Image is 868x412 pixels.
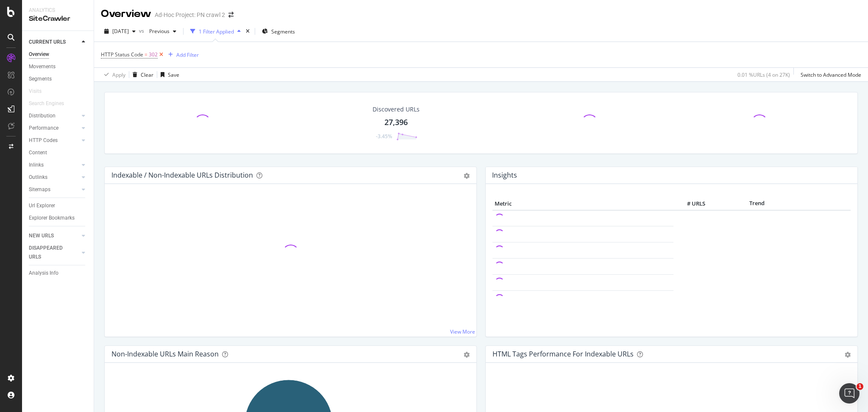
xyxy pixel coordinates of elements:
[155,11,225,19] div: Ad-Hoc Project: PN crawl 2
[29,136,79,145] a: HTTP Codes
[29,87,42,96] div: Visits
[29,50,88,59] a: Overview
[673,198,707,210] th: # URLS
[845,352,851,358] div: gear
[29,62,88,71] a: Movements
[228,12,234,18] div: arrow-right-arrow-left
[29,38,79,47] a: CURRENT URLS
[29,148,88,157] a: Content
[101,68,125,81] button: Apply
[376,133,392,140] div: -3.45%
[29,185,50,194] div: Sitemaps
[129,68,153,81] button: Clear
[797,68,861,81] button: Switch to Advanced Mode
[29,111,56,120] div: Distribution
[145,51,147,58] span: =
[29,136,58,145] div: HTTP Codes
[464,173,470,179] div: gear
[29,161,79,170] a: Inlinks
[29,214,75,223] div: Explorer Bookmarks
[29,87,50,96] a: Visits
[168,71,179,78] div: Save
[29,14,87,24] div: SiteCrawler
[29,244,72,262] div: DISAPPEARED URLS
[101,7,151,21] div: Overview
[187,25,244,38] button: 1 Filter Applied
[157,68,179,81] button: Save
[29,148,47,157] div: Content
[101,51,143,58] span: HTTP Status Code
[29,75,52,84] div: Segments
[29,111,79,120] a: Distribution
[464,352,470,358] div: gear
[199,28,234,35] div: 1 Filter Applied
[839,383,860,404] iframe: Intercom live chat
[737,71,790,78] div: 0.01 % URLs ( 4 on 27K )
[29,201,88,210] a: Url Explorer
[707,198,806,210] th: Trend
[450,328,475,335] a: View More
[29,124,58,133] div: Performance
[373,105,420,114] div: Discovered URLs
[146,25,180,38] button: Previous
[101,25,139,38] button: [DATE]
[492,350,634,358] div: HTML Tags Performance for Indexable URLs
[29,99,72,108] a: Search Engines
[492,170,517,181] h4: Insights
[112,71,125,78] div: Apply
[111,350,219,358] div: Non-Indexable URLs Main Reason
[29,7,87,14] div: Analytics
[29,124,79,133] a: Performance
[29,173,79,182] a: Outlinks
[111,171,253,179] div: Indexable / Non-Indexable URLs Distribution
[29,231,79,240] a: NEW URLS
[384,117,408,128] div: 27,396
[29,99,64,108] div: Search Engines
[165,50,199,60] button: Add Filter
[139,27,146,34] span: vs
[29,50,49,59] div: Overview
[29,201,55,210] div: Url Explorer
[176,51,199,58] div: Add Filter
[244,27,251,36] div: times
[29,269,88,278] a: Analysis Info
[271,28,295,35] span: Segments
[29,173,47,182] div: Outlinks
[29,214,88,223] a: Explorer Bookmarks
[29,244,79,262] a: DISAPPEARED URLS
[801,71,861,78] div: Switch to Advanced Mode
[29,185,79,194] a: Sitemaps
[857,383,863,390] span: 1
[492,198,673,210] th: Metric
[141,71,153,78] div: Clear
[29,38,66,47] div: CURRENT URLS
[29,161,44,170] div: Inlinks
[29,62,56,71] div: Movements
[112,28,129,35] span: 2025 Sep. 17th
[146,28,170,35] span: Previous
[29,75,88,84] a: Segments
[259,25,298,38] button: Segments
[29,269,58,278] div: Analysis Info
[149,49,158,61] span: 302
[29,231,54,240] div: NEW URLS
